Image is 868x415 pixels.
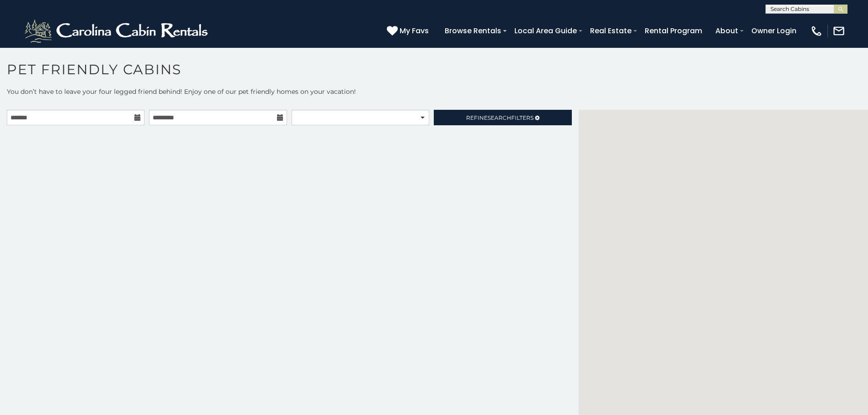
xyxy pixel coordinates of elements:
[488,114,511,121] span: Search
[586,23,636,39] a: Real Estate
[400,25,429,36] span: My Favs
[434,110,571,125] a: RefineSearchFilters
[810,25,823,37] img: phone-regular-white.png
[747,23,801,39] a: Owner Login
[832,25,845,37] img: mail-regular-white.png
[711,23,743,39] a: About
[510,23,581,39] a: Local Area Guide
[387,25,431,37] a: My Favs
[23,17,212,45] img: White-1-2.png
[640,23,707,39] a: Rental Program
[440,23,506,39] a: Browse Rentals
[466,114,534,121] span: Refine Filters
